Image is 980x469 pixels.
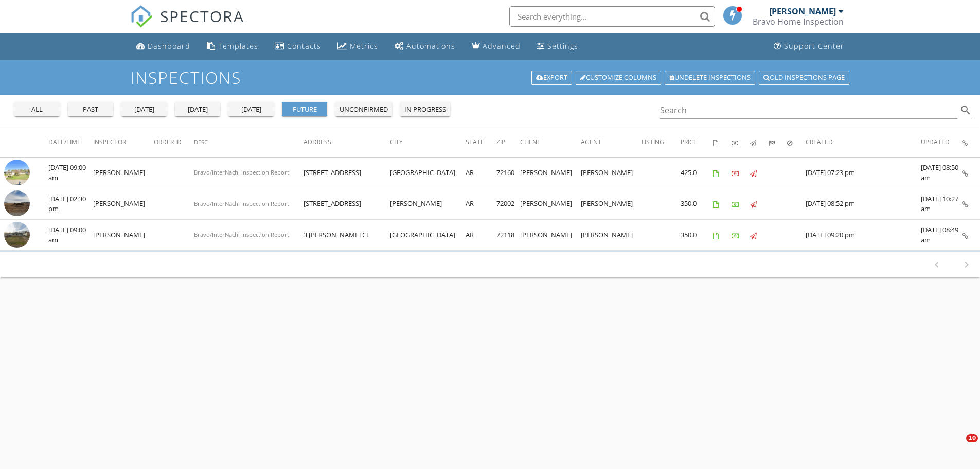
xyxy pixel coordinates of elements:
td: [GEOGRAPHIC_DATA] [390,157,466,188]
button: future [282,102,327,116]
span: Date/Time [48,137,81,146]
th: State: Not sorted. [466,128,496,157]
button: all [14,102,60,116]
td: [DATE] 02:30 pm [48,188,93,220]
th: Created: Not sorted. [806,128,921,157]
th: Inspector: Not sorted. [93,128,154,157]
a: Customize Columns [576,71,661,85]
td: [PERSON_NAME] [93,188,154,220]
td: [PERSON_NAME] [520,188,581,220]
span: Address [304,137,331,146]
th: Published: Not sorted. [750,128,769,157]
img: streetview [4,160,30,185]
span: Created [806,137,833,146]
img: The Best Home Inspection Software - Spectora [130,5,153,28]
span: Bravo/InterNachi Inspection Report [194,200,289,207]
div: [PERSON_NAME] [769,6,836,16]
a: Contacts [271,37,325,56]
div: Bravo Home Inspection [753,16,844,27]
th: Updated: Not sorted. [921,128,962,157]
span: Desc [194,138,208,146]
td: [DATE] 08:50 am [921,157,962,188]
span: 10 [966,434,978,442]
th: Agent: Not sorted. [581,128,642,157]
th: City: Not sorted. [390,128,466,157]
td: 72160 [496,157,520,188]
td: [STREET_ADDRESS] [304,188,390,220]
th: Desc: Not sorted. [194,128,303,157]
button: past [68,102,113,116]
th: Agreements signed: Not sorted. [713,128,732,157]
a: SPECTORA [130,14,244,36]
td: [DATE] 10:27 am [921,188,962,220]
td: 425.0 [681,157,713,188]
span: SPECTORA [160,5,244,27]
td: AR [466,219,496,251]
th: Date/Time: Not sorted. [48,128,93,157]
div: [DATE] [126,105,163,115]
span: Order ID [154,137,182,146]
th: Order ID: Not sorted. [154,128,194,157]
input: Search [660,102,958,119]
div: past [72,105,109,115]
th: Listing: Not sorted. [642,128,681,157]
td: [DATE] 08:49 am [921,219,962,251]
td: [STREET_ADDRESS] [304,157,390,188]
div: Automations [406,41,455,51]
span: Agent [581,137,601,146]
div: Dashboard [148,41,190,51]
div: Metrics [350,41,378,51]
span: Bravo/InterNachi Inspection Report [194,168,289,176]
th: Price: Not sorted. [681,128,713,157]
td: 3 [PERSON_NAME] Ct [304,219,390,251]
div: [DATE] [179,105,216,115]
img: streetview [4,190,30,216]
td: [PERSON_NAME] [581,188,642,220]
button: [DATE] [175,102,220,116]
td: [PERSON_NAME] [390,188,466,220]
div: Advanced [483,41,521,51]
th: Address: Not sorted. [304,128,390,157]
td: [PERSON_NAME] [520,157,581,188]
td: 350.0 [681,219,713,251]
td: [GEOGRAPHIC_DATA] [390,219,466,251]
td: 350.0 [681,188,713,220]
span: City [390,137,403,146]
td: [DATE] 09:00 am [48,157,93,188]
th: Client: Not sorted. [520,128,581,157]
td: AR [466,188,496,220]
td: [PERSON_NAME] [581,157,642,188]
div: Settings [547,41,578,51]
button: [DATE] [121,102,167,116]
iframe: Intercom live chat [945,434,970,459]
div: [DATE] [233,105,270,115]
th: Submitted: Not sorted. [769,128,787,157]
h1: Inspections [130,68,850,86]
span: Inspector [93,137,126,146]
span: Client [520,137,541,146]
div: future [286,105,323,115]
div: all [19,105,56,115]
div: unconfirmed [340,105,388,115]
span: State [466,137,484,146]
span: Bravo/InterNachi Inspection Report [194,231,289,238]
td: [DATE] 09:20 pm [806,219,921,251]
div: Support Center [784,41,844,51]
a: Dashboard [132,37,194,56]
td: 72002 [496,188,520,220]
td: 72118 [496,219,520,251]
td: AR [466,157,496,188]
th: Canceled: Not sorted. [787,128,806,157]
th: Inspection Details: Not sorted. [962,128,980,157]
a: Templates [203,37,262,56]
td: [DATE] 09:00 am [48,219,93,251]
td: [PERSON_NAME] [93,157,154,188]
a: Settings [533,37,582,56]
a: Automations (Basic) [390,37,459,56]
a: Support Center [770,37,848,56]
span: Listing [642,137,664,146]
div: Contacts [287,41,321,51]
th: Paid: Not sorted. [732,128,750,157]
td: [DATE] 07:23 pm [806,157,921,188]
span: Updated [921,137,950,146]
